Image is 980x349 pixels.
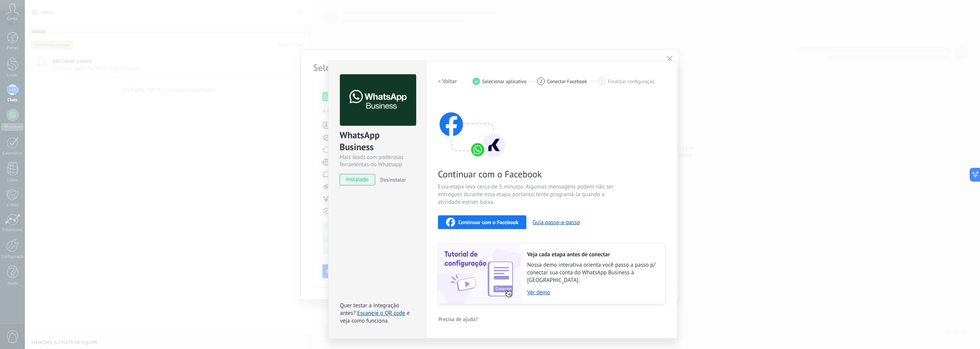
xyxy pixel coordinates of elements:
[600,78,603,85] span: 3
[540,78,542,85] span: 2
[527,289,657,296] a: Ver demo
[438,168,620,180] span: Continuar com o Facebook
[340,129,415,154] div: WhatsApp Business
[532,219,580,226] button: Guia passo-a-passo
[527,251,657,258] h2: Veja cada etapa antes de conectar
[377,174,406,185] button: Desinstalar
[340,74,416,126] img: logo_main.png
[340,154,415,168] div: Mais leads com poderosas ferramentas do Whatsapp
[482,79,527,84] span: Selecionar aplicativo
[438,313,478,325] button: Precisa de ajuda?
[527,261,657,284] span: Nossa demo interativa orienta você passo a passo p/ conectar sua conta do WhatsApp Business à [GE...
[438,183,620,206] span: Essa etapa leva cerca de 5 minutos. Algumas mensagens podem não ser entregues durante essa etapa,...
[340,174,375,185] span: instalado
[458,220,518,225] span: Continuar com o Facebook
[438,316,478,322] span: Precisa de ajuda?
[438,74,457,88] button: < Voltar
[438,78,457,85] h2: < Voltar
[438,97,507,159] img: connect with facebook
[380,176,406,183] span: Desinstalar
[357,310,405,317] a: Escaneie o QR code
[608,79,655,84] span: Finalizar configuração
[438,215,526,229] button: Continuar com o Facebook
[547,79,587,84] span: Conectar Facebook
[340,310,410,324] span: e veja como funciona.
[340,302,399,317] span: Quer testar a integração antes?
